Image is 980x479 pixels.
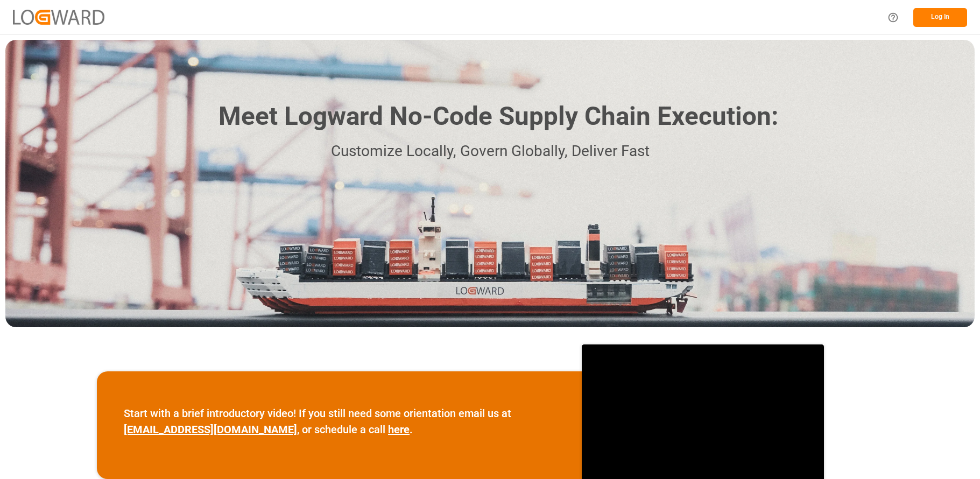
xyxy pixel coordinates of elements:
img: Logward_new_orange.png [13,10,104,24]
p: Start with a brief introductory video! If you still need some orientation email us at , or schedu... [124,405,555,438]
button: Help Center [881,5,905,30]
a: here [388,423,410,436]
a: [EMAIL_ADDRESS][DOMAIN_NAME] [124,423,297,436]
p: Customize Locally, Govern Globally, Deliver Fast [202,139,778,164]
button: Log In [913,8,967,27]
h1: Meet Logward No-Code Supply Chain Execution: [218,97,778,136]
